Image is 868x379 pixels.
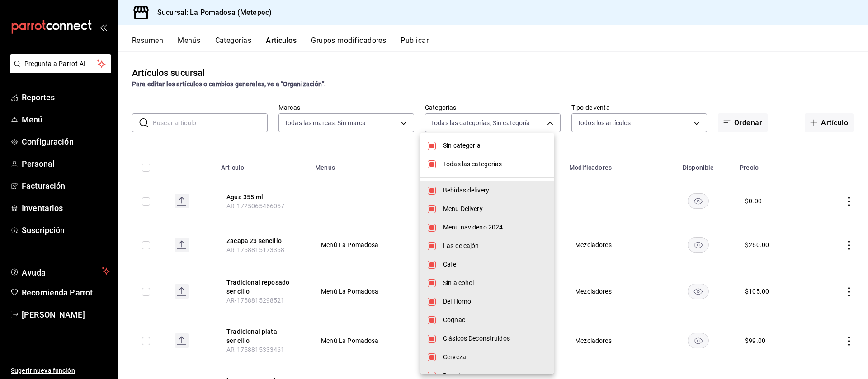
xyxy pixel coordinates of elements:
[443,159,547,169] span: Todas las categorías
[443,223,547,232] span: Menu navideño 2024
[443,241,547,251] span: Las de cajón
[443,315,547,325] span: Cognac
[443,260,547,269] span: Café
[443,186,547,195] span: Bebidas delivery
[443,141,547,150] span: Sin categoría
[443,278,547,288] span: Sin alcohol
[443,297,547,306] span: Del Horno
[443,204,547,214] span: Menu Delivery
[443,352,547,362] span: Cerveza
[443,334,547,343] span: Clásicos Deconstruidos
